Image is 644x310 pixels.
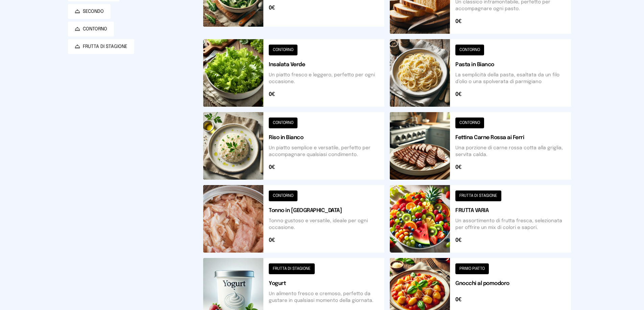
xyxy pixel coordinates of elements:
button: CONTORNO [68,22,114,36]
span: SECONDO [83,8,104,15]
button: SECONDO [68,4,111,19]
span: CONTORNO [83,26,107,32]
button: FRUTTA DI STAGIONE [68,39,134,54]
span: FRUTTA DI STAGIONE [83,43,127,50]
